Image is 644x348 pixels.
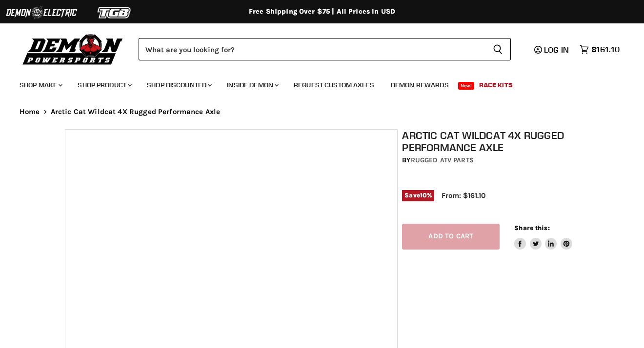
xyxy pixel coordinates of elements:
span: $161.10 [591,45,620,54]
a: Race Kits [472,75,520,95]
img: Demon Electric Logo 2 [5,3,78,22]
a: Shop Discounted [140,75,218,95]
span: New! [458,82,475,90]
h1: Arctic Cat Wildcat 4X Rugged Performance Axle [402,129,584,154]
img: TGB Logo 2 [78,3,151,22]
a: Demon Rewards [383,75,456,95]
span: From: $161.10 [442,191,485,200]
a: Shop Make [12,75,68,95]
input: Search [139,38,485,60]
form: Product [139,38,511,60]
button: Search [485,38,511,60]
span: 10 [420,192,427,199]
a: Log in [530,45,575,54]
aside: Share this: [514,224,572,250]
span: Save % [402,190,434,201]
a: $161.10 [575,42,624,57]
img: Demon Powersports [20,32,126,66]
span: Log in [544,45,569,55]
span: Arctic Cat Wildcat 4X Rugged Performance Axle [51,108,221,116]
a: Request Custom Axles [286,75,382,95]
a: Shop Product [70,75,138,95]
a: Inside Demon [220,75,284,95]
a: Home [20,108,40,116]
a: Rugged ATV Parts [411,156,474,164]
span: Share this: [514,224,549,232]
ul: Main menu [12,71,617,95]
div: by [402,155,584,166]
